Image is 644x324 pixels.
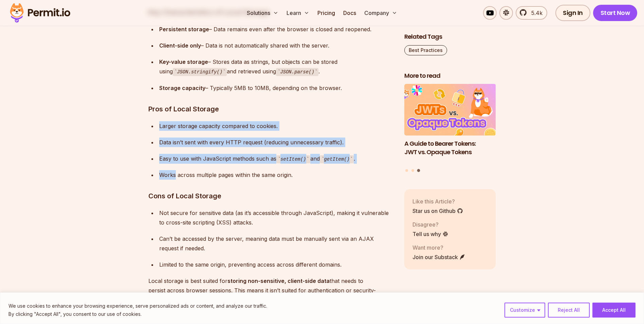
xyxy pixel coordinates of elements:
h3: Pros of Local Storage [148,104,393,114]
code: getItem() [320,155,354,163]
button: Solutions [244,6,281,20]
p: Disagree? [412,220,448,229]
a: Star us on Github [412,207,463,215]
a: A Guide to Bearer Tokens: JWT vs. Opaque TokensA Guide to Bearer Tokens: JWT vs. Opaque Tokens [404,84,496,165]
span: 5.4k [527,9,542,17]
p: By clicking "Accept All", you consent to our use of cookies. [8,310,267,318]
div: Data isn’t sent with every HTTP request (reducing unnecessary traffic). [159,138,393,147]
a: 5.4k [516,6,547,20]
strong: Storage capacity [159,85,205,91]
div: – Data is not automatically shared with the server. [159,41,393,50]
div: Works across multiple pages within the same origin. [159,170,393,180]
p: We use cookies to enhance your browsing experience, serve personalized ads or content, and analyz... [8,302,267,310]
button: Customize [504,303,545,318]
strong: Client-side only [159,42,201,49]
strong: Persistent storage [159,26,209,33]
div: Not secure for sensitive data (as it’s accessible through JavaScript), making it vulnerable to cr... [159,208,393,227]
p: Local storage is best suited for that needs to persist across browser sessions. This means it isn... [148,276,393,305]
button: Accept All [592,303,636,318]
h3: A Guide to Bearer Tokens: JWT vs. Opaque Tokens [404,140,496,157]
code: JSON.parse() [276,68,319,76]
a: Sign In [555,5,590,21]
code: setItem() [276,155,310,163]
a: Best Practices [404,45,447,55]
div: Larger storage capacity compared to cookies. [159,121,393,131]
div: Can’t be accessed by the server, meaning data must be manually sent via an AJAX request if needed. [159,234,393,253]
button: Go to slide 3 [417,169,420,172]
p: Like this Article? [412,197,463,205]
strong: Key-value storage [159,58,208,65]
button: Go to slide 1 [405,169,408,172]
div: – Stores data as strings, but objects can be stored using and retrieved using . [159,57,393,76]
code: JSON.stringify() [173,68,227,76]
a: Tell us why [412,230,448,238]
p: Want more? [412,244,465,252]
div: – Typically 5MB to 10MB, depending on the browser. [159,83,393,93]
h2: More to read [404,72,496,80]
a: Docs [341,6,359,20]
a: Start Now [593,5,638,21]
strong: storing non-sensitive, client-side data [227,277,330,284]
h2: Related Tags [404,33,496,41]
li: 3 of 3 [404,84,496,165]
div: – Data remains even after the browser is closed and reopened. [159,24,393,34]
button: Go to slide 2 [411,169,414,172]
button: Reject All [548,303,590,318]
a: Join our Substack [412,253,465,261]
div: Easy to use with JavaScript methods such as and . [159,154,393,164]
div: Limited to the same origin, preventing access across different domains. [159,260,393,269]
h3: Cons of Local Storage [148,191,393,201]
img: A Guide to Bearer Tokens: JWT vs. Opaque Tokens [404,84,496,136]
button: Company [362,6,400,20]
button: Learn [284,6,312,20]
div: Posts [404,84,496,173]
img: Permit logo [7,1,73,24]
a: Pricing [315,6,338,20]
